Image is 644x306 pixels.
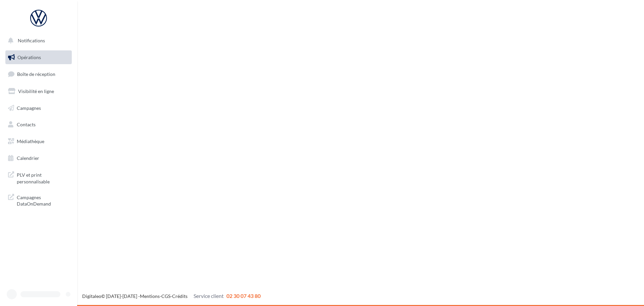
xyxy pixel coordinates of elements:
a: Visibilité en ligne [4,84,73,98]
a: Crédits [172,293,187,299]
a: Campagnes [4,101,73,115]
button: Notifications [4,34,70,48]
span: Boîte de réception [17,71,55,77]
a: Calendrier [4,151,73,165]
span: Service client [194,293,224,299]
a: PLV et print personnalisable [4,168,73,187]
a: Boîte de réception [4,67,73,81]
span: Contacts [17,122,36,127]
span: © [DATE]-[DATE] - - - [82,293,261,299]
a: Opérations [4,50,73,64]
a: Contacts [4,118,73,132]
a: CGS [161,293,170,299]
a: Digitaleo [82,293,101,299]
span: Opérations [17,54,41,60]
span: PLV et print personnalisable [17,170,69,185]
a: Campagnes DataOnDemand [4,190,73,210]
span: Calendrier [17,155,39,161]
span: Campagnes [17,105,41,111]
a: Mentions [140,293,160,299]
a: Médiathèque [4,134,73,148]
span: Notifications [18,38,45,43]
span: 02 30 07 43 80 [226,293,261,299]
span: Médiathèque [17,138,44,144]
span: Campagnes DataOnDemand [17,193,69,207]
span: Visibilité en ligne [18,88,54,94]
